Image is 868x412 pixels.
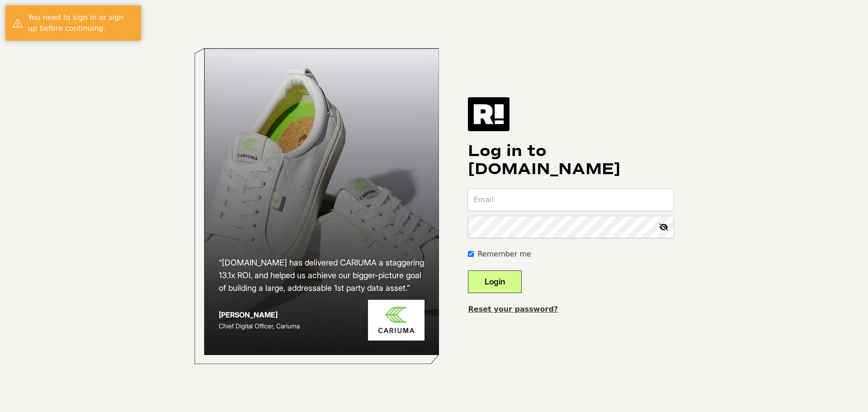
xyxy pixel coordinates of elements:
label: Remember me [477,249,531,260]
h2: “[DOMAIN_NAME] has delivered CARIUMA a staggering 13.1x ROI, and helped us achieve our bigger-pic... [219,256,425,294]
button: Login [468,270,522,293]
input: Email [468,189,674,211]
span: Chief Digital Officer, Cariuma [219,322,300,330]
strong: [PERSON_NAME] [219,310,278,319]
img: Cariuma [368,300,425,341]
img: Retention.com [468,97,509,131]
a: Reset your password? [468,305,558,313]
h1: Log in to [DOMAIN_NAME] [468,142,674,178]
div: You need to sign in or sign up before continuing. [28,12,134,34]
